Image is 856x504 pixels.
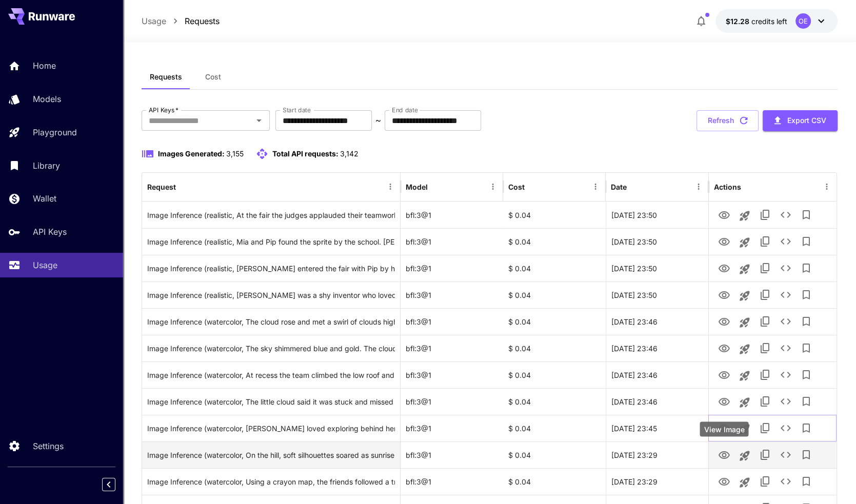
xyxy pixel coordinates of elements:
div: 23 Aug, 2025 23:29 [606,468,708,495]
button: Menu [820,179,834,194]
div: Click to copy prompt [147,389,395,415]
div: 23 Aug, 2025 23:46 [606,308,708,335]
button: See details [775,418,796,438]
a: Requests [185,15,220,27]
div: bfl:3@1 [401,468,503,495]
span: $12.28 [726,17,751,26]
div: 23 Aug, 2025 23:46 [606,361,708,388]
div: Click to copy prompt [147,335,395,361]
span: Cost [205,72,221,82]
button: Launch in playground [734,419,755,439]
button: Copy TaskUUID [755,471,775,492]
button: Copy TaskUUID [755,338,775,358]
button: Menu [486,179,500,194]
div: 23 Aug, 2025 23:50 [606,281,708,308]
div: Click to copy prompt [147,202,395,228]
span: credits left [751,17,787,26]
div: OE [795,13,811,29]
button: Copy TaskUUID [755,205,775,225]
div: $12.2803 [726,16,787,27]
p: Settings [33,440,64,452]
button: Sort [628,179,642,194]
div: Request [147,183,176,191]
button: Sort [429,179,443,194]
button: Copy TaskUUID [755,445,775,465]
div: Click to copy prompt [147,309,395,335]
div: Click to copy prompt [147,415,395,441]
button: Launch in playground [734,392,755,413]
p: Playground [33,126,77,138]
nav: breadcrumb [142,15,220,27]
div: $ 0.04 [503,361,606,388]
button: Launch in playground [734,339,755,359]
button: Add to library [796,338,817,358]
a: Usage [142,15,166,27]
div: bfl:3@1 [401,415,503,441]
p: ~ [375,114,381,127]
button: See details [775,365,796,385]
div: Click to copy prompt [147,469,395,495]
button: Copy TaskUUID [755,391,775,412]
div: Click to copy prompt [147,362,395,388]
button: Copy TaskUUID [755,311,775,332]
label: End date [392,106,417,114]
button: Add to library [796,205,817,225]
div: bfl:3@1 [401,335,503,361]
button: Launch in playground [734,472,755,493]
div: Click to copy prompt [147,442,395,468]
button: Launch in playground [734,312,755,333]
div: $ 0.04 [503,255,606,281]
span: 3,155 [226,149,244,158]
p: Home [33,59,56,72]
button: Collapse sidebar [102,478,115,491]
span: Requests [150,72,182,82]
button: Add to library [796,445,817,465]
span: Total API requests: [272,149,339,158]
button: $12.2803OE [715,9,838,33]
button: Menu [588,179,603,194]
p: Library [33,159,60,172]
button: Add to library [796,418,817,438]
button: View Image [714,444,734,465]
div: Collapse sidebar [110,475,123,494]
button: Menu [691,179,706,194]
button: See details [775,285,796,305]
button: Sort [526,179,540,194]
button: See details [775,311,796,332]
button: Launch in playground [734,286,755,306]
div: $ 0.04 [503,281,606,308]
div: $ 0.04 [503,201,606,228]
p: Wallet [33,192,56,205]
div: Click to copy prompt [147,255,395,281]
div: 23 Aug, 2025 23:46 [606,388,708,415]
div: bfl:3@1 [401,228,503,255]
button: Add to library [796,285,817,305]
button: See details [775,205,796,225]
div: $ 0.04 [503,335,606,361]
button: See details [775,471,796,492]
button: Sort [177,179,191,194]
div: $ 0.04 [503,388,606,415]
button: View Image [714,231,734,252]
button: Add to library [796,258,817,278]
button: Add to library [796,311,817,332]
button: View Image [714,284,734,305]
button: Add to library [796,231,817,252]
div: $ 0.04 [503,308,606,335]
button: Launch in playground [734,446,755,466]
button: View Image [714,417,734,438]
button: Menu [383,179,397,194]
button: See details [775,338,796,358]
div: bfl:3@1 [401,388,503,415]
button: View Image [714,471,734,492]
button: Add to library [796,365,817,385]
button: View Image [714,364,734,385]
button: Export CSV [763,110,838,131]
button: View Image [714,337,734,358]
div: bfl:3@1 [401,361,503,388]
div: 23 Aug, 2025 23:50 [606,201,708,228]
div: 23 Aug, 2025 23:50 [606,255,708,281]
button: Copy TaskUUID [755,231,775,252]
p: API Keys [33,226,67,238]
